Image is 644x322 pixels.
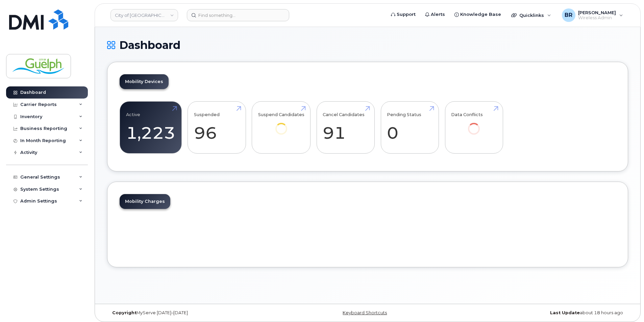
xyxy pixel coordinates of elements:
a: Mobility Charges [120,194,170,209]
div: about 18 hours ago [454,310,628,316]
a: Keyboard Shortcuts [343,310,387,315]
a: Cancel Candidates 91 [323,105,368,150]
a: Data Conflicts [451,105,497,144]
strong: Last Update [550,310,580,315]
h1: Dashboard [107,39,628,51]
a: Pending Status 0 [387,105,432,150]
a: Suspend Candidates [258,105,304,144]
strong: Copyright [112,310,137,315]
a: Mobility Devices [120,74,169,89]
div: MyServe [DATE]–[DATE] [107,310,281,316]
a: Active 1,223 [126,105,175,150]
a: Suspended 96 [194,105,240,150]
